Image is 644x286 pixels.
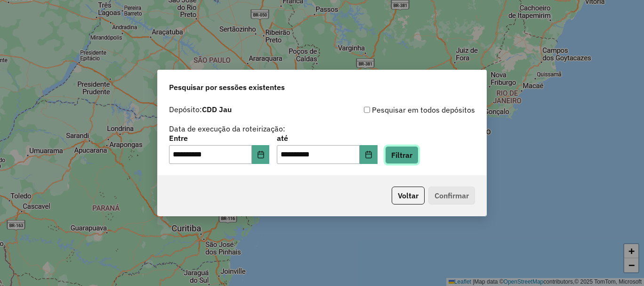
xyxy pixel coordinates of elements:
[202,105,232,114] strong: CDD Jau
[252,145,270,164] button: Choose Date
[322,104,475,115] div: Pesquisar em todos depósitos
[385,146,419,164] button: Filtrar
[169,132,269,144] label: Entre
[392,187,425,204] button: Voltar
[169,82,285,93] span: Pesquisar por sessões existentes
[277,132,377,144] label: até
[360,145,378,164] button: Choose Date
[169,104,232,115] label: Depósito:
[169,123,285,134] label: Data de execução da roteirização:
